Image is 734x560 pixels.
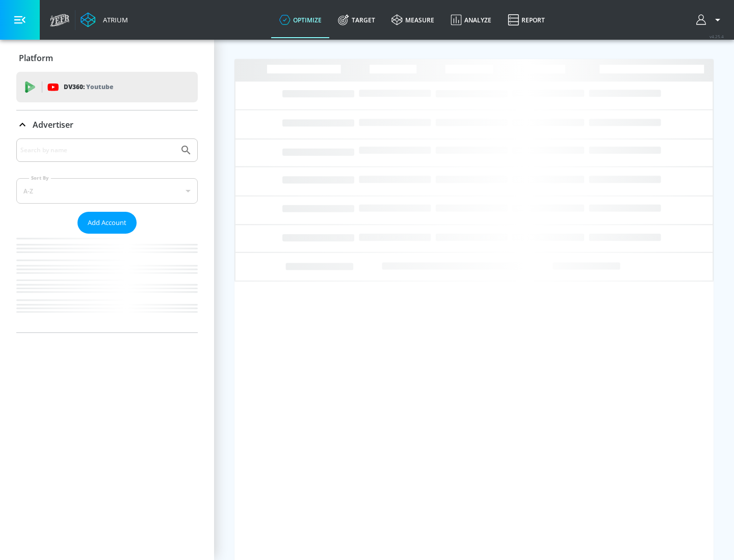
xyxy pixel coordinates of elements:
[16,72,198,102] div: DV360: Youtube
[442,2,500,38] a: Analyze
[500,2,553,38] a: Report
[20,144,175,157] input: Search by name
[77,212,137,234] button: Add Account
[16,110,198,139] div: Advertiser
[330,2,383,38] a: Target
[81,12,128,27] a: Atrium
[88,217,126,229] span: Add Account
[86,81,113,92] p: Youtube
[16,44,198,72] div: Platform
[16,138,198,332] div: Advertiser
[271,2,330,38] a: optimize
[64,81,113,93] p: DV360:
[19,52,53,64] p: Platform
[16,178,198,204] div: A-Z
[710,34,724,39] span: v 4.25.4
[383,2,442,38] a: measure
[33,119,73,130] p: Advertiser
[16,234,198,332] nav: list of Advertiser
[99,15,128,24] div: Atrium
[29,175,51,181] label: Sort By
